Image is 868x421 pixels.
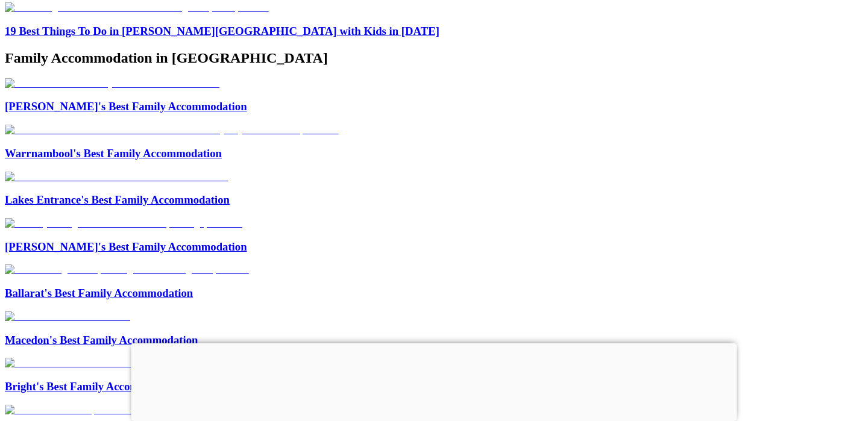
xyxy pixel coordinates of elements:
[5,2,863,38] a: 19 Best Things To Do in [PERSON_NAME][GEOGRAPHIC_DATA] with Kids in [DATE]
[5,25,863,38] h3: 19 Best Things To Do in [PERSON_NAME][GEOGRAPHIC_DATA] with Kids in [DATE]
[5,334,863,347] h3: Macedon's Best Family Accommodation
[5,172,863,207] a: Lakes Entrance's Best Family Accommodation
[5,125,863,160] a: Warrnambool's Best Family Accommodation
[5,358,233,369] img: Ducks in the Ovens River beside the Bright Splash Park.
[5,50,863,66] h2: Family Accommodation in [GEOGRAPHIC_DATA]
[5,264,863,300] a: Ballarat's Best Family Accommodation
[5,405,265,416] img: Sunset on Twelve Apostles at Port Campbell, Great Ocean Road.
[5,311,130,322] img: Mount Macedon from the Air.
[5,218,863,254] a: [PERSON_NAME]'s Best Family Accommodation
[5,358,863,393] a: Bright's Best Family Accommodation
[5,78,863,114] a: [PERSON_NAME]'s Best Family Accommodation
[5,193,863,207] h3: Lakes Entrance's Best Family Accommodation
[131,343,737,418] iframe: Advertisement
[5,172,228,182] img: View of Lakes Entrance from Lakes Entrance Lookout.
[5,78,219,89] img: Houseboat on the Murray River near Echuca-Moama
[5,380,863,393] h3: Bright's Best Family Accommodation
[5,240,863,254] h3: [PERSON_NAME]'s Best Family Accommodation
[5,100,863,113] h3: [PERSON_NAME]'s Best Family Accommodation
[5,218,242,229] img: A family having a rest in Rosalind Park, Bendigo, Victoria.
[5,125,339,136] img: Aerial view of Lake Pertobe behind the beach on Lady Bay. Warrnambool, Victoria.
[5,264,249,275] img: Kids learning how to pan for gold at Sovereign Hill, Ballarat
[5,287,863,300] h3: Ballarat's Best Family Accommodation
[5,2,269,13] img: Little Penguin with the Nobbies in the background, Phillip Island.
[5,147,863,160] h3: Warrnambool's Best Family Accommodation
[5,311,863,347] a: Macedon's Best Family Accommodation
